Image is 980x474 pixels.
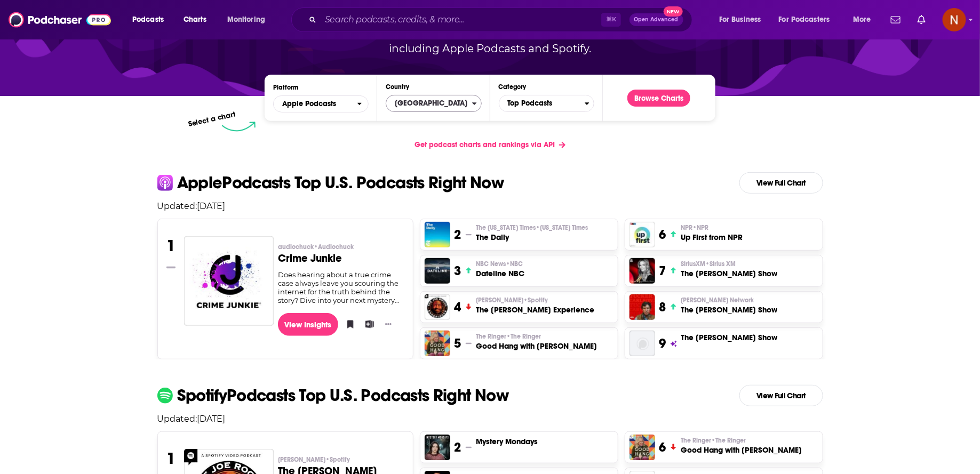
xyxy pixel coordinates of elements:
span: • NBC [506,260,523,268]
span: Open Advanced [634,17,679,22]
img: The Daily [425,222,450,247]
img: Good Hang with Amy Poehler [425,331,450,356]
span: The [US_STATE] Times [476,223,588,232]
button: open menu [772,11,846,28]
button: open menu [125,11,178,28]
a: Show notifications dropdown [887,11,905,29]
a: The Ringer•The RingerGood Hang with [PERSON_NAME] [681,436,802,455]
button: Browse Charts [627,90,690,107]
span: NBC News [476,260,523,268]
h3: 6 [659,439,666,455]
a: Show notifications dropdown [913,11,930,29]
h3: The [PERSON_NAME] Show [681,332,778,343]
button: Open AdvancedNew [630,13,683,26]
a: The Ringer•The RingerGood Hang with [PERSON_NAME] [476,332,597,351]
p: The Ringer • The Ringer [681,436,802,445]
a: The [US_STATE] Times•[US_STATE] TimesThe Daily [476,223,588,243]
img: Podchaser - Follow, Share and Rate Podcasts [9,10,111,30]
a: Mystery Mondays [476,436,538,447]
span: NPR [681,223,708,232]
a: Mystery Mondays [425,435,450,460]
img: Crime Junkie [184,236,274,326]
h3: 7 [659,263,666,279]
h3: Good Hang with [PERSON_NAME] [681,445,802,455]
a: Charts [177,11,213,28]
p: Tucker Carlson Network [681,296,777,304]
span: Podcasts [132,12,164,27]
h3: 8 [659,299,666,315]
button: open menu [273,95,369,113]
button: Countries [386,95,481,112]
p: Select a chart [188,110,237,128]
h3: 5 [455,335,461,351]
div: Search podcasts, credits, & more... [301,7,703,32]
p: The New York Times • New York Times [476,223,588,232]
span: [PERSON_NAME] [476,296,548,304]
button: open menu [220,11,279,28]
span: More [853,12,871,27]
img: The Megyn Kelly Show [630,258,655,284]
p: Joe Rogan • Spotify [476,296,594,304]
span: • NPR [692,224,708,231]
h3: The [PERSON_NAME] Show [681,268,777,279]
a: View Insights [278,313,338,336]
input: Search podcasts, credits, & more... [321,11,601,28]
a: audiochuck•AudiochuckCrime Junkie [278,243,404,270]
span: • Spotify [523,296,548,304]
a: View Full Chart [739,172,823,194]
h3: 9 [659,335,666,351]
button: Show profile menu [943,8,966,31]
a: NBC News•NBCDateline NBC [476,260,524,279]
a: NPR•NPRUp First from NPR [681,223,743,243]
span: The Ringer [476,332,541,341]
img: The Ryen Russillo Show [630,331,655,356]
span: Charts [184,12,206,27]
span: audiochuck [278,243,354,251]
p: The Ringer • The Ringer [476,332,597,341]
p: Apple Podcasts Top U.S. Podcasts Right Now [177,174,504,191]
h3: 6 [659,227,666,243]
button: open menu [846,11,885,28]
span: The Ringer [681,436,746,445]
h3: The Daily [476,232,588,243]
img: spotify Icon [157,388,173,403]
span: Top Podcasts [499,94,585,113]
span: For Business [719,12,761,27]
a: [PERSON_NAME]•SpotifyThe [PERSON_NAME] Experience [476,296,594,315]
p: NBC News • NBC [476,260,524,268]
img: The Tucker Carlson Show [630,294,655,320]
h3: 3 [455,263,461,279]
p: Updated: [DATE] [149,201,832,211]
img: The Joe Rogan Experience [425,294,450,320]
img: Up First from NPR [630,222,655,247]
p: Joe Rogan • Spotify [278,455,404,464]
h3: 2 [455,227,461,243]
p: Up-to-date popularity rankings from the top podcast charts, including Apple Podcasts and Spotify. [307,23,674,57]
a: View Full Chart [739,385,823,406]
img: User Profile [943,8,966,31]
h3: Crime Junkie [278,253,404,264]
a: [PERSON_NAME] NetworkThe [PERSON_NAME] Show [681,296,777,315]
span: SiriusXM [681,260,736,268]
button: Add to List [362,316,372,332]
h3: The [PERSON_NAME] Show [681,304,777,315]
p: audiochuck • Audiochuck [278,243,404,251]
h3: 1 [166,449,176,468]
span: [PERSON_NAME] [278,455,350,464]
a: Good Hang with Amy Poehler [630,435,655,460]
h3: 2 [455,439,461,455]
